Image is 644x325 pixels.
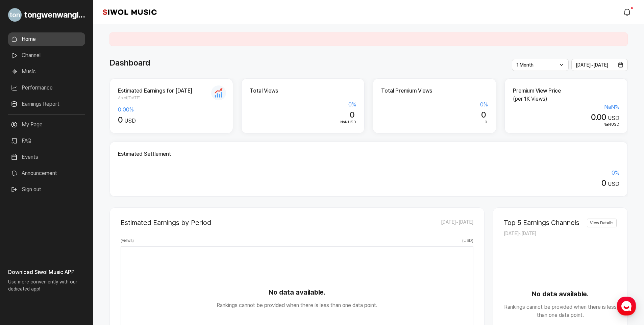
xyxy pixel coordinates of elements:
[8,268,85,276] h3: Download Siwol Music APP
[8,81,85,95] a: Performance
[118,115,225,125] div: USD
[513,103,620,111] div: NaN %
[8,118,85,131] a: My Page
[513,95,620,103] p: (per 1K Views)
[516,62,534,68] span: 1 Month
[8,183,44,196] button: Sign out
[621,5,635,19] a: modal.notifications
[100,224,117,230] span: Settings
[121,287,473,297] strong: No data available.
[45,214,87,231] a: Messages
[381,87,488,95] h2: Total Premium Views
[121,237,134,244] span: ( views )
[462,237,473,244] span: ( USD )
[485,120,487,124] span: 0
[24,9,85,21] span: tongwenwangluo01
[591,112,606,122] span: 0.00
[121,219,211,227] h2: Estimated Earnings by Period
[513,112,620,122] div: USD
[118,178,619,188] div: USD
[118,115,122,125] span: 0
[504,231,536,236] span: [DATE] ~ [DATE]
[118,95,225,101] span: As of [DATE]
[8,32,85,46] a: Home
[87,214,130,231] a: Settings
[118,150,619,158] h2: Estimated Settlement
[504,289,617,299] strong: No data available.
[8,5,85,24] a: Go to My Profile
[576,62,608,68] span: [DATE] ~ [DATE]
[340,120,348,124] span: NaN
[513,122,620,128] div: USD
[56,225,76,230] span: Messages
[571,59,628,71] button: [DATE]~[DATE]
[8,65,85,78] a: Music
[118,169,619,177] div: 0 %
[587,219,617,227] a: View Details
[121,301,473,309] p: Rankings cannot be provided when there is less than one data point.
[381,101,488,109] div: 0 %
[513,87,620,95] h2: Premium View Price
[118,106,225,114] div: 0.00 %
[2,214,45,231] a: Home
[250,87,356,95] h2: Total Views
[504,219,579,227] h2: Top 5 Earnings Channels
[601,178,606,188] span: 0
[504,303,617,319] p: Rankings cannot be provided when there is less than one data point.
[8,97,85,111] a: Earnings Report
[8,150,85,164] a: Events
[441,219,473,227] span: [DATE] ~ [DATE]
[250,101,356,109] div: 0 %
[17,224,29,230] span: Home
[481,110,486,120] span: 0
[350,110,354,120] span: 0
[8,49,85,62] a: Channel
[8,276,85,298] p: Use more conveniently with our dedicated app!
[109,57,150,69] h1: Dashboard
[8,134,85,148] a: FAQ
[603,122,611,127] span: NaN
[8,167,85,180] a: Announcement
[250,119,356,125] div: USD
[118,87,225,95] h2: Estimated Earnings for [DATE]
